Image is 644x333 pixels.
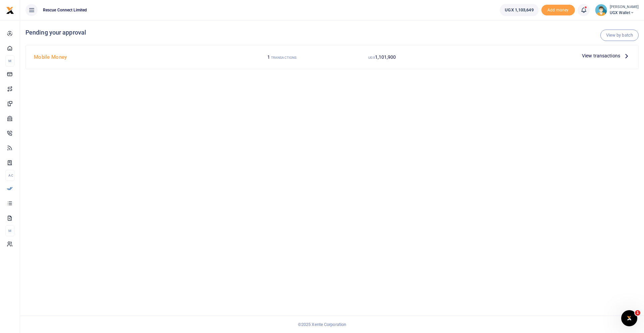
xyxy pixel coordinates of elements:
small: UGX [368,56,375,59]
span: Rescue Connect Limited [40,7,90,13]
li: Wallet ballance [497,4,541,16]
h4: Pending your approval [25,29,639,36]
h4: Mobile Money [34,53,229,61]
small: TRANSACTIONS [271,56,297,59]
span: View transactions [582,52,620,59]
li: M [5,55,14,66]
span: UGX 1,103,649 [505,7,533,13]
small: [PERSON_NAME] [610,4,639,10]
a: UGX 1,103,649 [500,4,538,16]
a: Add money [541,7,575,12]
li: Toup your wallet [541,5,575,16]
a: profile-user [PERSON_NAME] UGX Wallet [595,4,639,16]
span: Add money [541,5,575,16]
iframe: Intercom live chat [621,310,637,326]
li: Ac [5,170,14,181]
span: 1 [635,310,640,316]
span: 1,101,900 [375,54,396,60]
span: UGX Wallet [610,10,639,16]
a: View by batch [600,30,639,41]
img: profile-user [595,4,607,16]
span: 1 [267,54,270,60]
li: M [5,225,14,236]
img: logo-small [6,6,14,14]
a: logo-small logo-large logo-large [6,7,14,12]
